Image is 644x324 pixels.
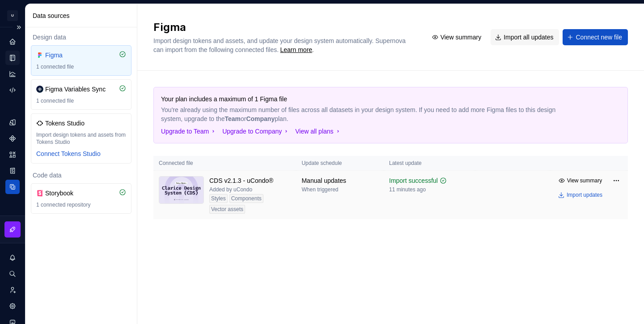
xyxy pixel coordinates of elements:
[5,51,20,65] a: Documentation
[428,29,487,45] button: View summary
[5,251,20,265] button: Notifications
[296,156,384,171] th: Update schedule
[504,33,553,42] span: Import all updates
[36,97,126,104] div: 1 connected file
[567,191,602,199] div: Import updates
[5,115,20,130] a: Design tokens
[555,174,606,187] button: View summary
[229,194,263,203] div: Components
[31,45,131,76] a: Figma1 connected file
[301,186,338,193] div: When triggered
[31,113,131,164] a: Tokens StudioImport design tokens and assets from Tokens StudioConnect Tokens Studio
[576,33,622,42] span: Connect new file
[5,147,20,162] a: Assets
[279,47,314,53] span: .
[222,127,290,136] button: Upgrade to Company
[209,194,228,203] div: Styles
[153,37,407,53] span: Import design tokens and assets, and update your design system automatically. Supernova can impor...
[5,67,20,81] a: Analytics
[153,20,417,35] h2: Figma
[5,267,20,281] button: Search ⌘K
[31,171,131,180] div: Code data
[209,205,245,214] div: Vector assets
[45,51,88,60] div: Figma
[13,21,25,34] button: Expand sidebar
[36,149,101,158] button: Connect Tokens Studio
[5,283,20,297] a: Invite team
[5,131,20,146] a: Components
[31,79,131,110] a: Figma Variables Sync1 connected file
[280,45,312,54] a: Learn more
[161,105,558,123] p: You're already using the maximum number of files across all datasets in your design system. If yo...
[225,115,241,122] b: Team
[161,95,558,104] p: Your plan includes a maximum of 1 Figma file
[7,10,18,21] div: U
[209,176,273,185] div: CDS v2.1.3 - uCondo®
[295,127,341,136] button: View all plans
[389,186,426,193] div: 11 minutes ago
[161,127,217,136] button: Upgrade to Team
[209,186,252,193] div: Added by uCondo
[153,156,296,171] th: Connected file
[36,131,126,146] div: Import design tokens and assets from Tokens Studio
[567,177,602,184] span: View summary
[246,115,275,122] b: Company
[36,201,126,208] div: 1 connected repository
[555,189,606,201] button: Import updates
[2,6,23,25] button: U
[45,119,88,128] div: Tokens Studio
[5,83,20,97] a: Code automation
[45,189,88,198] div: Storybook
[31,33,131,42] div: Design data
[5,35,20,49] a: Home
[31,183,131,214] a: Storybook1 connected repository
[5,299,20,313] a: Settings
[5,180,20,194] a: Data sources
[389,176,438,185] div: Import successful
[441,33,482,42] span: View summary
[33,11,133,20] div: Data sources
[5,164,20,178] a: Storybook stories
[301,176,346,185] div: Manual updates
[36,63,126,70] div: 1 connected file
[491,29,559,45] button: Import all updates
[45,85,106,94] div: Figma Variables Sync
[384,156,475,171] th: Latest update
[563,29,628,45] button: Connect new file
